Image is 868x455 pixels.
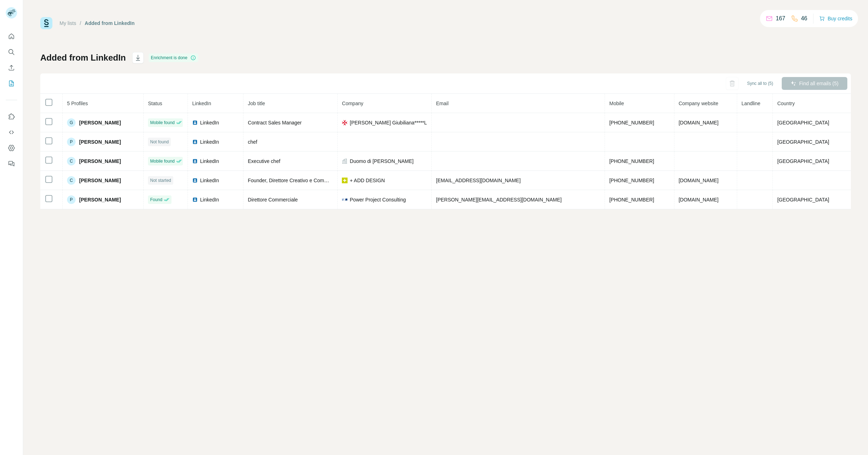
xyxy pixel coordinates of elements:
[150,139,169,145] span: Not found
[777,101,795,106] span: Country
[679,197,719,203] span: [DOMAIN_NAME]
[67,195,76,204] div: P
[6,46,17,58] button: Search
[150,119,175,126] span: Mobile found
[67,157,76,165] div: C
[777,139,829,145] span: [GEOGRAPHIC_DATA]
[741,101,760,106] span: Landline
[6,61,17,74] button: Enrich CSV
[6,77,17,90] button: My lists
[350,158,414,165] span: Duomo di [PERSON_NAME]
[436,101,448,106] span: Email
[819,14,852,24] button: Buy credits
[200,196,219,203] span: LinkedIn
[79,119,121,126] span: [PERSON_NAME]
[350,196,406,203] span: Power Project Consulting
[248,120,302,126] span: Contract Sales Manager
[200,119,219,126] span: LinkedIn
[150,196,162,203] span: Found
[192,197,198,203] img: LinkedIn logo
[777,120,829,126] span: [GEOGRAPHIC_DATA]
[350,119,427,126] span: [PERSON_NAME] Giubiliana*****L
[192,101,211,106] span: LinkedIn
[67,138,76,146] div: P
[79,196,121,203] span: [PERSON_NAME]
[192,120,198,126] img: LinkedIn logo
[342,120,348,126] img: company-logo
[192,139,198,145] img: LinkedIn logo
[150,177,171,184] span: Not started
[747,80,773,87] span: Sync all to (5)
[248,197,298,203] span: Direttore Commerciale
[436,197,561,203] span: [PERSON_NAME][EMAIL_ADDRESS][DOMAIN_NAME]
[248,139,257,145] span: chef
[67,118,76,127] div: G
[79,177,121,184] span: [PERSON_NAME]
[67,176,76,185] div: C
[679,178,719,183] span: [DOMAIN_NAME]
[609,178,654,183] span: [PHONE_NUMBER]
[85,20,135,27] div: Added from LinkedIn
[777,158,829,164] span: [GEOGRAPHIC_DATA]
[150,158,175,164] span: Mobile found
[192,158,198,164] img: LinkedIn logo
[436,178,520,183] span: [EMAIL_ADDRESS][DOMAIN_NAME]
[192,178,198,183] img: LinkedIn logo
[776,14,785,23] p: 167
[248,178,343,183] span: Founder, Direttore Creativo e Commerciale
[6,30,17,43] button: Quick start
[79,138,121,145] span: [PERSON_NAME]
[6,142,17,154] button: Dashboard
[679,101,718,106] span: Company website
[248,101,265,106] span: Job title
[40,52,126,63] h1: Added from LinkedIn
[148,101,162,106] span: Status
[6,157,17,170] button: Feedback
[350,177,385,184] span: + ADD DESIGN
[342,197,348,203] img: company-logo
[40,17,52,29] img: Surfe Logo
[742,78,778,89] button: Sync all to (5)
[200,138,219,145] span: LinkedIn
[609,101,624,106] span: Mobile
[200,177,219,184] span: LinkedIn
[342,101,363,106] span: Company
[200,158,219,165] span: LinkedIn
[60,20,76,26] a: My lists
[149,53,198,62] div: Enrichment is done
[609,158,654,164] span: [PHONE_NUMBER]
[80,20,81,27] li: /
[609,197,654,203] span: [PHONE_NUMBER]
[801,14,807,23] p: 46
[342,178,348,183] img: company-logo
[248,158,280,164] span: Executive chef
[6,110,17,123] button: Use Surfe on LinkedIn
[609,120,654,126] span: [PHONE_NUMBER]
[79,158,121,165] span: [PERSON_NAME]
[777,197,829,203] span: [GEOGRAPHIC_DATA]
[67,101,88,106] span: 5 Profiles
[679,120,719,126] span: [DOMAIN_NAME]
[6,126,17,139] button: Use Surfe API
